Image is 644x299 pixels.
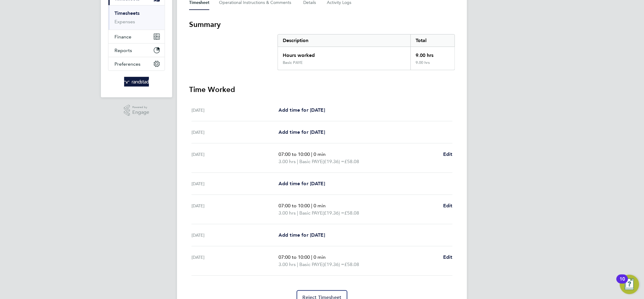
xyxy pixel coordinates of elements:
[620,279,625,287] div: 10
[297,210,298,216] span: |
[443,151,452,157] span: Edit
[132,110,149,115] span: Engage
[108,30,165,43] button: Finance
[132,105,149,110] span: Powered by
[108,5,165,30] div: Timesheets
[323,261,344,267] span: (£19.36) =
[279,107,325,114] a: Add time for [DATE]
[279,107,325,113] span: Add time for [DATE]
[192,254,279,268] div: [DATE]
[323,210,344,216] span: (£19.36) =
[279,151,310,157] span: 07:00 to 10:00
[279,180,325,187] a: Add time for [DATE]
[443,254,452,260] span: Edit
[411,60,455,70] div: 9.00 hrs
[443,202,452,209] a: Edit
[192,180,279,187] div: [DATE]
[279,210,296,216] span: 3.00 hrs
[344,210,359,216] span: £58.08
[279,232,325,238] span: Add time for [DATE]
[299,209,323,217] span: Basic PAYE
[443,151,452,158] a: Edit
[114,48,132,53] span: Reports
[108,44,165,57] button: Reports
[443,254,452,261] a: Edit
[283,60,303,65] div: Basic PAYE
[297,261,298,267] span: |
[108,57,165,71] button: Preferences
[278,47,411,60] div: Hours worked
[279,203,310,209] span: 07:00 to 10:00
[192,129,279,136] div: [DATE]
[189,20,455,29] h3: Summary
[411,47,455,60] div: 9.00 hrs
[192,107,279,114] div: [DATE]
[314,203,326,209] span: 0 min
[443,203,452,209] span: Edit
[297,159,298,164] span: |
[114,34,131,40] span: Finance
[314,151,326,157] span: 0 min
[279,159,296,164] span: 3.00 hrs
[108,77,165,87] a: Go to home page
[279,129,325,136] a: Add time for [DATE]
[279,232,325,239] a: Add time for [DATE]
[114,61,140,67] span: Preferences
[279,261,296,267] span: 3.00 hrs
[311,203,312,209] span: |
[279,254,310,260] span: 07:00 to 10:00
[311,151,312,157] span: |
[344,159,359,164] span: £58.08
[114,10,140,16] a: Timesheets
[323,159,344,164] span: (£19.36) =
[192,151,279,165] div: [DATE]
[192,202,279,217] div: [DATE]
[344,261,359,267] span: £58.08
[314,254,326,260] span: 0 min
[114,19,135,25] a: Expenses
[411,34,455,47] div: Total
[124,77,149,87] img: randstad-logo-retina.png
[124,105,150,116] a: Powered byEngage
[279,129,325,135] span: Add time for [DATE]
[279,181,325,186] span: Add time for [DATE]
[278,34,455,70] div: Summary
[299,261,323,268] span: Basic PAYE
[192,232,279,239] div: [DATE]
[278,34,411,47] div: Description
[299,158,323,165] span: Basic PAYE
[189,85,455,94] h3: Time Worked
[620,275,639,294] button: Open Resource Center, 10 new notifications
[311,254,312,260] span: |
